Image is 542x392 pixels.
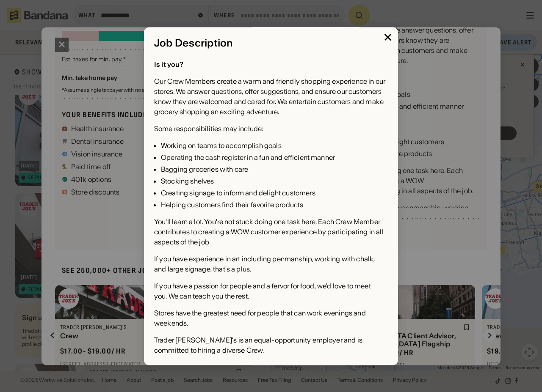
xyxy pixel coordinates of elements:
[161,176,335,186] div: Stocking shelves
[161,164,335,174] div: Bagging groceries with care
[154,37,388,49] div: Job Description
[154,123,263,134] div: Some responsibilities may include:
[154,60,184,69] div: Is it you?
[154,217,388,247] div: You'll learn a lot. You're not stuck doing one task here. Each Crew Member contributes to creatin...
[154,281,388,301] div: If you have a passion for people and a fervor for food, we'd love to meet you. We can teach you t...
[154,308,388,328] div: Stores have the greatest need for people that can work evenings and weekends.
[161,200,335,210] div: Helping customers find their favorite products
[154,76,388,117] div: Our Crew Members create a warm and friendly shopping experience in our stores. We answer question...
[154,335,388,355] div: Trader [PERSON_NAME]'s is an equal-opportunity employer and is committed to hiring a diverse Crew.
[161,188,335,198] div: Creating signage to inform and delight customers
[161,140,335,151] div: Working on teams to accomplish goals
[161,152,335,162] div: Operating the cash register in a fun and efficient manner
[154,254,388,274] div: If you have experience in art including penmanship, working with chalk, and large signage, that's...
